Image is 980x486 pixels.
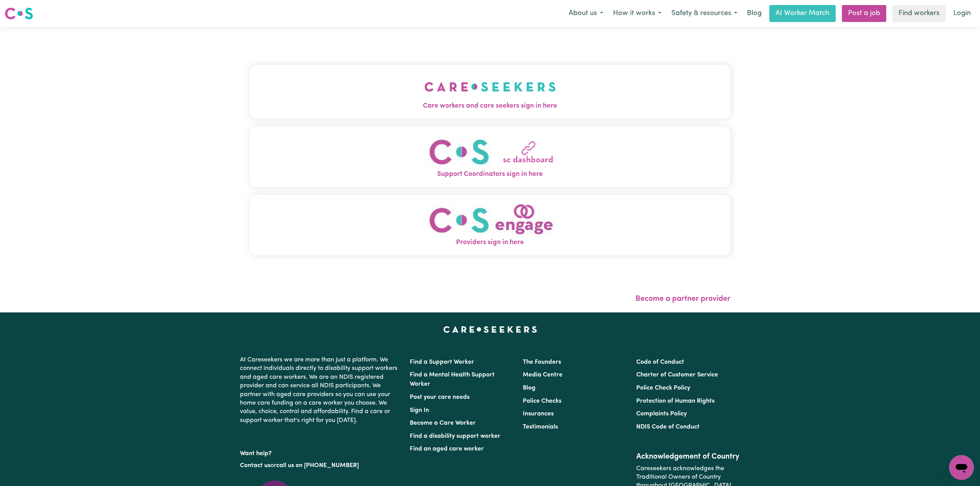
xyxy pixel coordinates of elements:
span: Support Coordinators sign in here [250,169,730,179]
a: Careseekers home page [443,326,537,332]
p: At Careseekers we are more than just a platform. We connect individuals directly to disability su... [240,353,400,428]
a: Blog [742,5,766,22]
a: Protection of Human Rights [636,398,715,404]
a: Careseekers logo [5,5,33,22]
a: AI Worker Match [769,5,836,22]
a: call us on [PHONE_NUMBER] [276,462,359,469]
a: Find a Support Worker [410,359,474,365]
a: Blog [523,385,536,391]
a: Login [949,5,975,22]
a: NDIS Code of Conduct [636,424,700,430]
a: Police Check Policy [636,385,690,391]
a: Contact us [240,462,270,469]
a: Code of Conduct [636,359,684,365]
a: Find an aged care worker [410,446,484,452]
a: Find a Mental Health Support Worker [410,372,495,387]
p: or [240,458,400,473]
button: How it works [608,5,666,22]
span: Providers sign in here [250,238,730,248]
a: Testimonials [523,424,558,430]
a: The Founders [523,359,561,365]
p: Want help? [240,446,400,458]
iframe: Button to launch messaging window [949,455,974,480]
a: Insurances [523,411,554,417]
a: Charter of Customer Service [636,372,718,378]
button: About us [564,5,608,22]
a: Complaints Policy [636,411,687,417]
span: Care workers and care seekers sign in here [250,101,730,111]
h2: Acknowledgement of Country [636,452,740,461]
a: Find workers [892,5,946,22]
a: Post your care needs [410,394,470,400]
button: Care workers and care seekers sign in here [250,65,730,119]
button: Support Coordinators sign in here [250,127,730,187]
a: Become a partner provider [635,295,730,303]
a: Post a job [842,5,886,22]
button: Safety & resources [666,5,742,22]
button: Providers sign in here [250,195,730,255]
a: Sign In [410,407,429,413]
a: Become a Care Worker [410,420,476,426]
a: Media Centre [523,372,563,378]
a: Police Checks [523,398,561,404]
img: Careseekers logo [5,7,33,20]
a: Find a disability support worker [410,433,500,439]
